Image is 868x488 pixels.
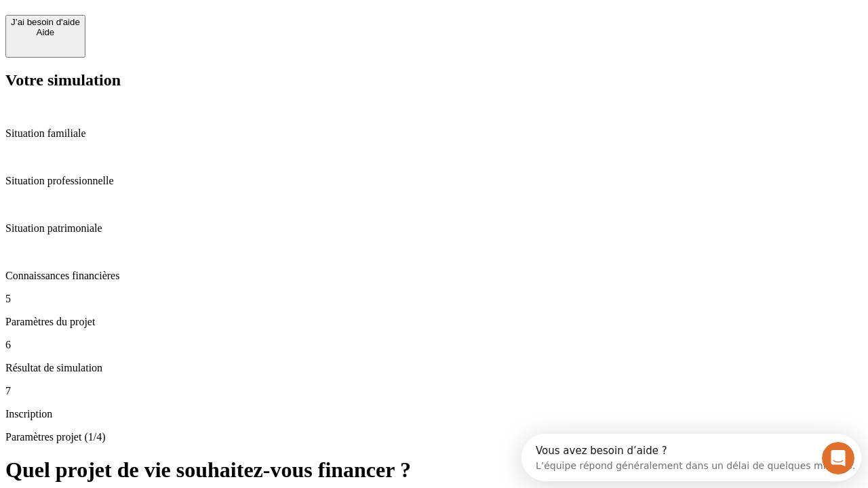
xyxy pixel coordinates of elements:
[5,127,863,140] p: Situation familiale
[5,339,863,351] p: 6
[5,431,863,443] p: Paramètres projet (1/4)
[5,293,863,305] p: 5
[5,385,863,397] p: 7
[14,12,334,22] div: Vous avez besoin d’aide ?
[822,442,854,474] iframe: Intercom live chat
[14,22,334,37] div: L’équipe répond généralement dans un délai de quelques minutes.
[5,71,863,89] h2: Votre simulation
[5,175,863,187] p: Situation professionnelle
[5,222,863,235] p: Situation patrimoniale
[5,408,863,420] p: Inscription
[5,5,374,43] div: Ouvrir le Messenger Intercom
[5,362,863,374] p: Résultat de simulation
[11,27,80,37] div: Aide
[5,15,85,58] button: J’ai besoin d'aideAide
[11,17,80,27] div: J’ai besoin d'aide
[5,316,863,328] p: Paramètres du projet
[5,457,863,483] h1: Quel projet de vie souhaitez-vous financer ?
[521,434,861,481] iframe: Intercom live chat discovery launcher
[5,270,863,282] p: Connaissances financières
